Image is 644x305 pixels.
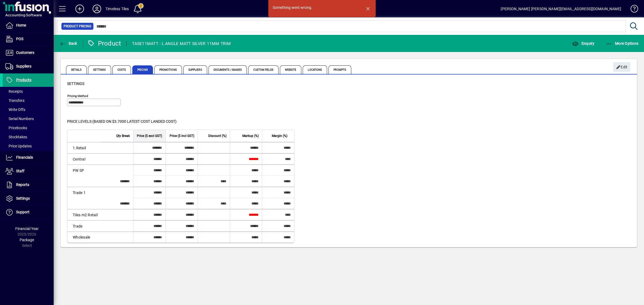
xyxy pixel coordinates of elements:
[16,78,31,82] span: Products
[15,226,39,231] span: Financial Year
[3,192,54,205] a: Settings
[3,165,54,178] a: Staff
[132,65,153,74] span: Pricing
[3,132,54,142] a: Stocktakes
[208,65,247,74] span: Documents / Images
[208,133,226,139] span: Discount (%)
[242,133,259,139] span: Markup (%)
[3,178,54,192] a: Reports
[16,210,30,214] span: Support
[67,81,84,86] span: Settings
[66,65,87,74] span: Details
[3,114,54,123] a: Serial Numbers
[16,37,23,41] span: POS
[280,65,302,74] span: Website
[87,39,121,48] div: Product
[613,62,630,72] button: Edit
[116,133,130,139] span: Qty Break
[88,4,105,14] button: Profile
[606,41,639,46] span: More Options
[20,238,34,242] span: Package
[67,232,101,243] td: Wholesale
[5,107,25,112] span: Write Offs
[67,165,101,176] td: PW SP
[88,65,111,74] span: Settings
[3,105,54,114] a: Write Offs
[3,32,54,46] a: POS
[5,135,27,139] span: Stocktakes
[67,187,101,198] td: Trade 1
[5,117,34,121] span: Serial Numbers
[3,87,54,96] a: Receipts
[5,98,24,103] span: Transfers
[59,41,77,46] span: Back
[3,142,54,151] a: Price Updates
[67,142,101,153] td: 1.Retail
[627,1,637,18] a: Knowledge Base
[248,65,278,74] span: Custom Fields
[16,155,33,159] span: Financials
[183,65,207,74] span: Suppliers
[3,123,54,132] a: Pricebooks
[16,196,30,200] span: Settings
[5,89,23,94] span: Receipts
[272,133,287,139] span: Margin (%)
[170,133,194,139] span: Price ($ incl GST)
[3,151,54,164] a: Financials
[501,5,621,13] div: [PERSON_NAME] [PERSON_NAME][EMAIL_ADDRESS][DOMAIN_NAME]
[3,60,54,73] a: Suppliers
[105,5,129,13] div: Timeless Tiles
[16,183,29,187] span: Reports
[605,39,640,48] button: More Options
[67,220,101,232] td: Trade
[154,65,182,74] span: Promotions
[67,153,101,165] td: Central
[5,144,32,148] span: Price Updates
[3,206,54,219] a: Support
[571,39,596,48] button: Enquiry
[67,119,177,124] span: Price levels (based on $3.7000 Latest cost landed cost)
[112,65,131,74] span: Costs
[3,96,54,105] a: Transfers
[67,209,101,220] td: Tiles m2 Retail
[58,39,79,48] button: Back
[572,41,594,46] span: Enquiry
[71,4,88,14] button: Add
[64,24,91,29] span: Product Pricing
[132,39,231,48] div: TASE11MATT - L ANGLE MATT SILVER 11MM TRIM
[328,65,351,74] span: Prompts
[16,50,34,55] span: Customers
[16,64,31,68] span: Suppliers
[16,169,24,173] span: Staff
[54,39,83,48] app-page-header-button: Back
[3,19,54,32] a: Home
[16,23,26,27] span: Home
[303,65,327,74] span: Locations
[5,126,27,130] span: Pricebooks
[137,133,162,139] span: Price ($ excl GST)
[3,46,54,59] a: Customers
[67,94,88,98] mat-label: Pricing method
[616,63,628,72] span: Edit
